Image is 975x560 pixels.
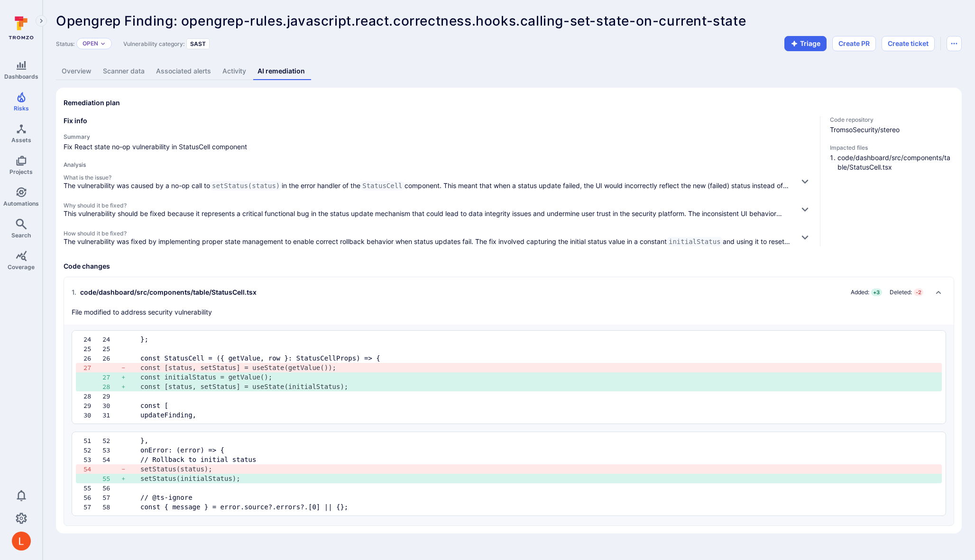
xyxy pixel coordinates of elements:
[64,230,791,237] span: How should it be fixed?
[140,464,934,474] pre: setStatus(status);
[83,334,102,344] div: 24
[217,63,252,80] a: Activity
[140,455,934,464] pre: // Rollback to initial status
[56,40,74,47] span: Status:
[914,289,923,296] span: - 2
[102,334,121,344] div: 24
[64,181,791,190] p: The vulnerability was caused by a no-op call to in the error handler of the component. This meant...
[102,493,121,502] div: 57
[882,36,935,51] button: Create ticket
[3,200,39,207] span: Automations
[64,209,791,218] p: This vulnerability should be fixed because it represents a critical functional bug in the status ...
[123,40,184,47] span: Vulnerability category:
[64,174,791,181] span: What is the issue?
[83,493,102,502] div: 56
[140,445,934,455] pre: onError: (error) => {
[851,289,869,296] span: Added:
[121,382,140,391] div: +
[64,142,812,152] span: Fix React state no-op vulnerability in StatusCell component
[830,144,954,151] span: Impacted files
[83,502,102,512] div: 57
[140,334,934,344] pre: };
[83,391,102,401] div: 28
[64,237,791,246] p: The vulnerability was fixed by implementing proper state management to enable correct rollback be...
[102,474,121,483] div: 55
[56,13,746,29] span: Opengrep Finding: opengrep-rules.javascript.react.correctness.hooks.calling-set-state-on-current-...
[83,363,102,372] div: 27
[64,98,120,108] h2: Remediation plan
[83,40,98,47] button: Open
[83,445,102,455] div: 52
[140,410,934,420] pre: updateFinding,
[667,237,723,246] code: initialStatus
[11,136,31,144] span: Assets
[102,344,121,353] div: 25
[56,63,962,80] div: Vulnerability tabs
[140,502,934,512] pre: const { message } = error.source?.errors?.[0] || {};
[83,455,102,464] div: 53
[64,116,812,126] h3: Fix info
[784,36,827,51] button: Triage
[252,63,311,80] a: AI remediation
[72,307,212,317] p: File modified to address security vulnerability
[102,372,121,382] div: 27
[830,125,954,135] span: TromsoSecurity/stereo
[72,288,257,297] div: code/dashboard/src/components/table/StatusCell.tsx
[830,116,954,123] span: Code repository
[8,263,35,271] span: Coverage
[83,344,102,353] div: 25
[140,493,934,502] pre: // @ts-ignore
[947,36,962,51] button: Options menu
[83,483,102,493] div: 55
[12,532,31,551] div: Lukas Šalkauskas
[102,455,121,464] div: 54
[140,401,934,410] pre: const [
[64,202,791,209] span: Why should it be fixed?
[871,289,882,296] span: + 3
[210,181,282,190] code: setStatus(status)
[14,105,29,112] span: Risks
[890,289,912,296] span: Deleted:
[83,436,102,445] div: 51
[150,63,217,80] a: Associated alerts
[102,410,121,420] div: 31
[56,63,97,80] a: Overview
[100,41,106,46] button: Expand dropdown
[64,277,954,325] div: Collapse
[64,262,954,271] h3: Code changes
[83,401,102,410] div: 29
[72,288,76,297] span: 1 .
[11,232,31,239] span: Search
[102,391,121,401] div: 29
[832,36,876,51] button: Create PR
[97,63,150,80] a: Scanner data
[360,181,404,190] code: StatusCell
[186,38,210,49] div: SAST
[121,464,140,474] div: -
[102,445,121,455] div: 53
[38,17,45,25] i: Expand navigation menu
[140,436,934,445] pre: },
[121,363,140,372] div: -
[36,15,47,27] button: Expand navigation menu
[140,474,934,483] pre: setStatus(initialStatus);
[140,353,934,363] pre: const StatusCell = ({ getValue, row }: StatusCellProps) => {
[64,161,812,168] h4: Analysis
[102,483,121,493] div: 56
[140,382,934,391] pre: const [status, setStatus] = useState(initialStatus);
[4,73,38,80] span: Dashboards
[83,410,102,420] div: 30
[837,153,954,172] li: code/dashboard/src/components/table/StatusCell.tsx
[12,532,31,551] img: ACg8ocL1zoaGYHINvVelaXD2wTMKGlaFbOiGNlSQVKsddkbQKplo=s96-c
[102,502,121,512] div: 58
[102,353,121,363] div: 26
[140,363,934,372] pre: const [status, setStatus] = useState(getValue());
[83,464,102,474] div: 54
[102,401,121,410] div: 30
[9,168,33,175] span: Projects
[102,382,121,391] div: 28
[140,372,934,382] pre: const initialStatus = getValue();
[83,353,102,363] div: 26
[121,474,140,483] div: +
